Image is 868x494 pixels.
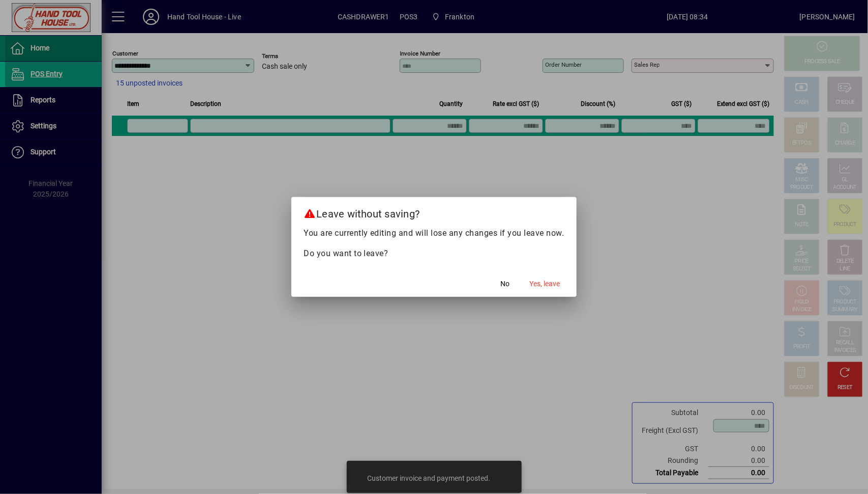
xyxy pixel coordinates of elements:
[501,279,510,289] span: No
[304,248,564,260] p: Do you want to leave?
[489,275,522,293] button: No
[304,227,564,239] p: You are currently editing and will lose any changes if you leave now.
[291,197,577,227] h2: Leave without saving?
[530,279,560,289] span: Yes, leave
[526,275,564,293] button: Yes, leave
